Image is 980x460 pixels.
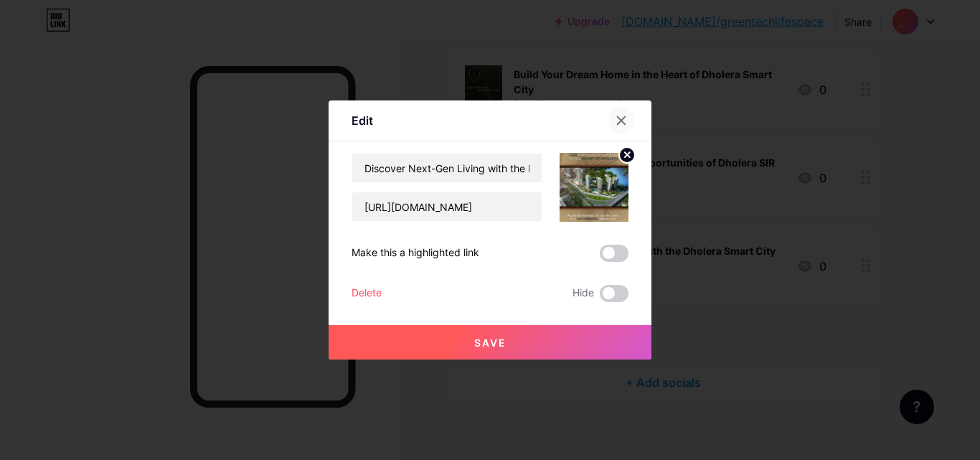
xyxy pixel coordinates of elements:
[352,285,382,302] div: Delete
[474,337,507,349] span: Save
[352,112,373,129] div: Edit
[573,285,594,302] span: Hide
[352,245,479,262] div: Make this a highlighted link
[352,154,542,182] input: Title
[352,192,542,221] input: URL
[560,153,628,222] img: link_thumbnail
[329,325,651,360] button: Save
